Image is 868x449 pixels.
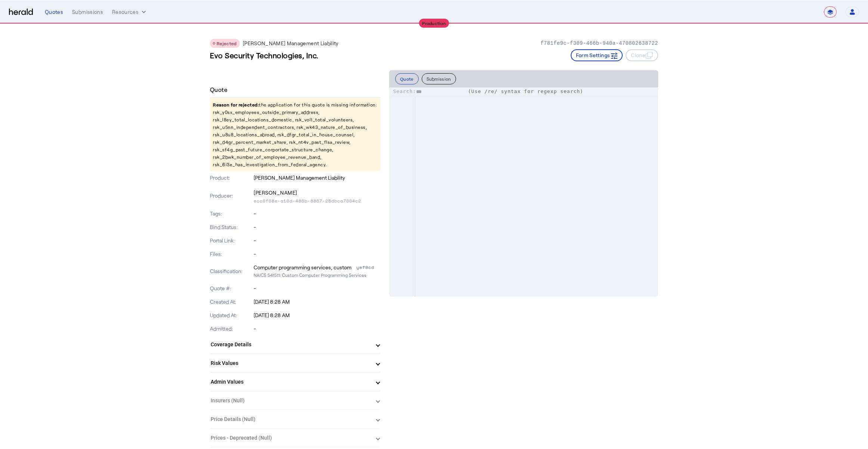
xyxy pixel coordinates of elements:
p: NAICS 541511: Custom Computer Programming Services [254,271,380,279]
p: Bind Status: [210,223,252,231]
mat-panel-title: Admin Values [211,378,371,386]
p: [PERSON_NAME] [254,188,380,198]
p: the application for this quote is missing information: rsk_y0sx_employees_outside_primary_address... [210,98,380,171]
p: Tags: [210,210,252,217]
mat-expansion-panel-header: Risk Values [210,354,380,372]
p: [DATE] 8:28 AM [254,312,380,319]
p: - [254,210,380,217]
span: (Use /re/ syntax for regexp search) [468,89,583,94]
p: - [254,223,380,231]
button: Resources dropdown menu [112,8,148,16]
p: f781fe9c-f309-466b-940a-470802638722 [540,40,658,47]
p: - [254,250,380,258]
p: Product: [210,174,252,182]
p: [DATE] 8:28 AM [254,298,380,306]
herald-code-block: quote [389,87,658,297]
p: Classification: [210,267,252,275]
mat-panel-title: Coverage Details [211,341,371,349]
img: Herald Logo [9,9,33,16]
p: Updated At: [210,312,252,319]
mat-expansion-panel-header: Coverage Details [210,335,380,353]
p: - [254,237,380,244]
p: Files: [210,250,252,258]
div: Submissions [72,8,103,16]
button: Quote [395,73,419,84]
p: Portal Link: [210,237,252,244]
label: Search: [393,89,465,94]
button: Form Settings [571,49,623,61]
div: Quotes [45,8,63,16]
p: Created At: [210,298,252,306]
span: Rejected [217,41,237,46]
div: Production [419,19,449,28]
p: - [254,285,380,292]
button: Clone [626,49,658,61]
h4: Quote [210,85,227,94]
h3: Evo Security Technologies, Inc. [210,50,319,61]
button: Submission [422,73,456,84]
p: Quote #: [210,285,252,292]
div: yef9cd [356,264,380,271]
p: - [254,325,380,332]
span: Reason for rejected: [213,102,259,107]
p: [PERSON_NAME] Management Liability [254,174,380,182]
p: Admitted: [210,325,252,332]
p: [PERSON_NAME] Management Liability [243,40,339,47]
p: ecc0f08e-a10d-486b-8867-25dbca7004c2 [254,198,380,204]
p: Producer: [210,192,252,199]
mat-expansion-panel-header: Admin Values [210,373,380,391]
div: Computer programming services, custom [254,264,351,271]
mat-panel-title: Risk Values [211,359,371,367]
input: Search: [416,88,465,96]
